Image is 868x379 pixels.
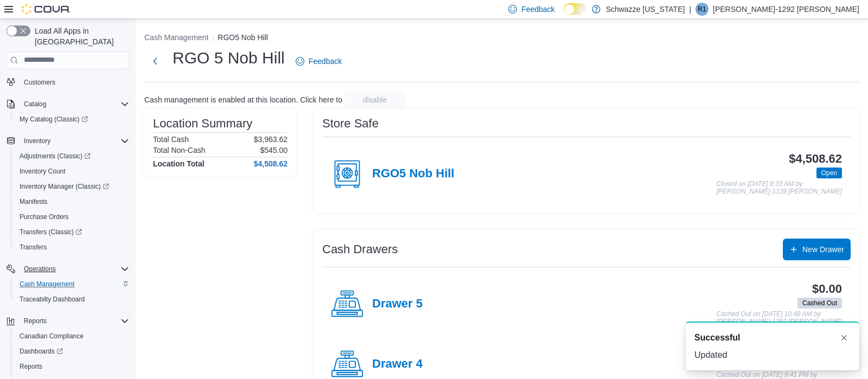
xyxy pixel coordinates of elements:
button: Reports [11,359,133,374]
span: Transfers (Classic) [20,228,82,236]
p: Schwazze [US_STATE] [606,3,685,16]
button: Cash Management [144,33,208,42]
div: Updated [694,349,851,362]
a: Transfers [15,241,51,254]
span: Catalog [20,98,129,111]
button: Purchase Orders [11,209,133,224]
a: Traceabilty Dashboard [15,293,89,306]
div: Notification [694,331,851,344]
span: Open [821,168,837,178]
span: Inventory Count [20,167,66,176]
span: Load All Apps in [GEOGRAPHIC_DATA] [30,25,129,47]
span: Reports [20,314,129,327]
a: Transfers (Classic) [11,224,133,240]
a: Feedback [291,50,346,72]
a: Dashboards [15,345,67,358]
button: Next [144,50,166,72]
a: Inventory Count [15,165,70,178]
a: Manifests [15,195,52,208]
span: Feedback [309,56,342,67]
span: Customers [24,78,55,87]
span: R1 [698,3,706,16]
button: disable [344,91,405,108]
h3: $4,508.62 [789,152,842,165]
a: Inventory Manager (Classic) [15,180,113,193]
span: Inventory Manager (Classic) [15,180,129,193]
span: Catalog [24,100,46,108]
h4: $4,508.62 [254,159,288,168]
button: Transfers [11,240,133,255]
button: Dismiss toast [838,331,851,344]
button: Inventory [20,134,55,147]
p: [PERSON_NAME]-1292 [PERSON_NAME] [713,3,859,16]
p: Closed on [DATE] 8:33 AM by [PERSON_NAME]-1139 [PERSON_NAME] [717,181,842,195]
span: My Catalog (Classic) [20,115,88,124]
p: $545.00 [260,146,288,155]
span: Traceabilty Dashboard [20,295,85,304]
button: Cash Management [11,277,133,292]
h1: RGO 5 Nob Hill [173,47,285,69]
span: Cash Management [15,278,129,291]
span: Reports [24,317,47,325]
span: Adjustments (Classic) [15,150,129,163]
h4: Drawer 5 [372,297,423,311]
span: Operations [20,262,129,275]
span: New Drawer [802,244,844,255]
a: Dashboards [11,344,133,359]
span: Reports [15,360,129,373]
img: Cova [22,4,71,15]
a: My Catalog (Classic) [15,113,92,126]
button: Operations [2,261,133,277]
button: Reports [20,314,51,327]
span: Operations [24,265,56,273]
button: Inventory [2,133,133,149]
span: Transfers [15,241,129,254]
span: Transfers (Classic) [15,226,129,239]
a: Cash Management [15,278,79,291]
span: Reports [20,362,42,371]
span: Canadian Compliance [20,332,84,341]
a: Transfers (Classic) [15,226,86,239]
button: Traceabilty Dashboard [11,292,133,307]
span: Dashboards [20,347,63,356]
button: Customers [2,74,133,89]
a: Inventory Manager (Classic) [11,179,133,194]
h3: $0.00 [812,282,842,296]
a: Reports [15,360,47,373]
p: Cashed Out on [DATE] 10:48 AM by [PERSON_NAME]-1292 [PERSON_NAME] [717,311,842,325]
input: Dark Mode [564,3,586,15]
button: Catalog [2,97,133,112]
p: $3,963.62 [254,135,288,144]
h4: Location Total [153,159,205,168]
span: Inventory Count [15,165,129,178]
span: Manifests [20,197,47,206]
span: disable [363,94,387,105]
button: Inventory Count [11,164,133,179]
span: Manifests [15,195,129,208]
a: My Catalog (Classic) [11,112,133,127]
h4: RGO5 Nob Hill [372,167,454,181]
span: Inventory [24,137,50,145]
span: Open [816,168,842,178]
span: Inventory Manager (Classic) [20,182,109,191]
h3: Cash Drawers [322,243,398,256]
span: Customers [20,75,129,88]
span: My Catalog (Classic) [15,113,129,126]
h3: Location Summary [153,117,252,130]
span: Dark Mode [564,15,564,15]
button: Catalog [20,98,50,111]
span: Canadian Compliance [15,330,129,343]
span: Purchase Orders [15,210,129,223]
span: Traceabilty Dashboard [15,293,129,306]
a: Adjustments (Classic) [15,150,95,163]
h6: Total Cash [153,135,189,144]
span: Cashed Out [797,298,842,309]
button: New Drawer [783,239,851,260]
span: Cash Management [20,280,74,288]
h4: Drawer 4 [372,357,423,371]
span: Feedback [521,4,554,15]
button: Reports [2,313,133,329]
button: Manifests [11,194,133,209]
p: Cash management is enabled at this location. Click here to [144,95,342,104]
button: Canadian Compliance [11,329,133,344]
